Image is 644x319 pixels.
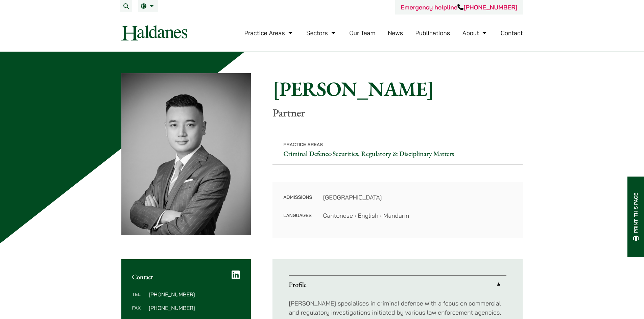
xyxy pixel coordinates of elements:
dd: [PHONE_NUMBER] [149,305,240,311]
p: • [272,134,523,164]
a: Practice Areas [244,29,294,37]
a: About [462,29,488,37]
dd: [GEOGRAPHIC_DATA] [323,193,512,202]
a: Profile [289,276,506,293]
dt: Languages [283,211,312,220]
dd: [PHONE_NUMBER] [149,292,240,297]
dt: Tel [132,292,146,305]
a: Our Team [349,29,375,37]
a: Emergency helpline[PHONE_NUMBER] [401,3,517,11]
a: LinkedIn [232,270,240,280]
a: Securities, Regulatory & Disciplinary Matters [333,149,454,158]
a: Publications [415,29,450,37]
a: Contact [501,29,523,37]
a: EN [141,3,156,9]
a: Sectors [306,29,337,37]
dt: Fax [132,305,146,319]
a: News [388,29,403,37]
span: Practice Areas [283,141,323,148]
p: Partner [272,106,523,119]
dt: Admissions [283,193,312,211]
h2: Contact [132,273,240,281]
img: Logo of Haldanes [121,25,187,41]
a: Criminal Defence [283,149,331,158]
dd: Cantonese • English • Mandarin [323,211,512,220]
h1: [PERSON_NAME] [272,77,523,101]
